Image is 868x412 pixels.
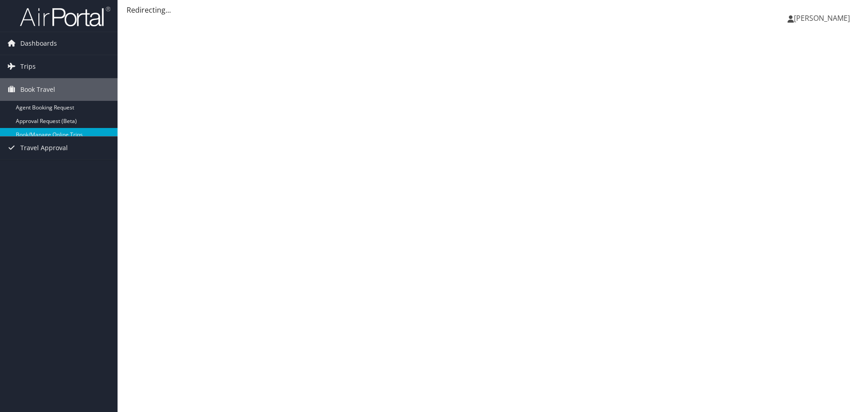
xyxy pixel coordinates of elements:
[20,6,110,27] img: airportal-logo.png
[127,5,859,15] div: Redirecting...
[788,5,859,32] a: [PERSON_NAME]
[20,137,68,159] span: Travel Approval
[20,32,57,55] span: Dashboards
[794,13,850,23] span: [PERSON_NAME]
[20,55,36,78] span: Trips
[20,78,55,101] span: Book Travel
